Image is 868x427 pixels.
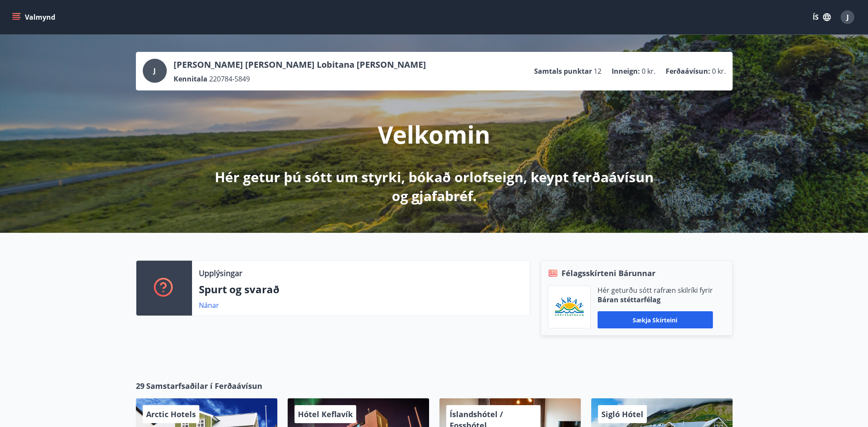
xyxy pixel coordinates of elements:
[555,297,584,317] img: Bz2lGXKH3FXEIQKvoQ8VL0Fr0uCiWgfgA3I6fSs8.png
[562,268,655,279] span: Félagsskírteni Bárunnar
[378,118,490,150] p: Velkomin
[174,59,426,71] p: [PERSON_NAME] [PERSON_NAME] Lobitana [PERSON_NAME]
[153,66,156,75] span: J
[298,409,353,419] span: Hótel Keflavík
[642,66,655,76] span: 0 kr.
[712,66,726,76] span: 0 kr.
[199,268,242,279] p: Upplýsingar
[208,168,661,205] p: Hér getur þú sótt um styrki, bókað orlofseign, keypt ferðaávísun og gjafabréf.
[146,380,262,391] span: Samstarfsaðilar í Ferðaávísun
[598,295,713,304] p: Báran stéttarfélag
[666,66,710,76] p: Ferðaávísun :
[612,66,640,76] p: Inneign :
[136,380,144,391] span: 29
[594,66,601,76] span: 12
[601,409,643,419] span: Sigló Hótel
[174,74,207,84] p: Kennitala
[598,286,713,295] p: Hér geturðu sótt rafræn skilríki fyrir
[199,301,219,310] a: Nánar
[199,282,523,297] p: Spurt og svarað
[598,311,713,328] button: Sækja skírteini
[534,66,592,76] p: Samtals punktar
[146,409,196,419] span: Arctic Hotels
[209,74,250,84] span: 220784-5849
[10,9,59,25] button: menu
[847,12,849,22] span: J
[808,9,835,25] button: ÍS
[837,7,858,27] button: J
